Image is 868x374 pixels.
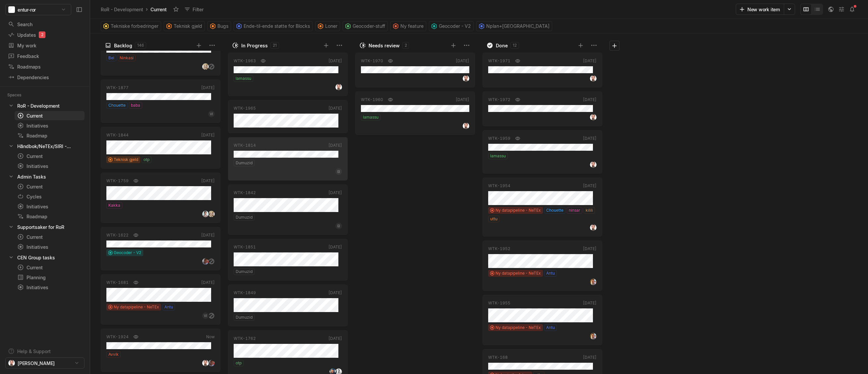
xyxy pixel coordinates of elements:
[101,25,220,76] a: WTK-1879[DATE]BelNinkasi
[8,53,82,60] div: Feedback
[234,105,256,111] div: WTK-1965
[210,111,213,117] span: VI
[402,42,409,49] div: 2
[217,22,228,31] span: Bugs
[17,224,64,231] div: Supportsaker for RoR
[328,336,342,342] div: [DATE]
[17,193,73,200] div: Cycles
[106,334,129,340] div: WTK-1924
[236,360,242,366] span: otp
[546,270,555,276] span: Antu
[101,227,220,270] a: WTK-1622[DATE]Geocoder - V2
[228,51,351,374] div: grid
[101,225,220,272] div: WTK-1622[DATE]Geocoder - V2
[149,5,168,14] div: Current
[495,270,541,276] span: Ny datapipeline - NeTEx
[812,4,823,15] button: Change to mode list_view
[546,325,555,331] span: Antu
[101,127,220,169] a: WTK-1844[DATE]Teknisk gjeldotp
[202,258,209,265] img: fc9f650e-5b23-4ae9-9f3a-7c5eaa4e76f6.gif
[241,42,268,49] div: In Progress
[800,4,823,15] div: board and list toggle
[101,274,220,325] a: WTK-1681[DATE]Ny datapipeline - NeTExAntuVI
[106,132,129,138] div: WTK-1844
[114,157,138,163] span: Teknisk gjeld
[5,357,85,369] button: [PERSON_NAME]
[17,102,60,109] div: RoR - Development
[583,58,597,64] div: [DATE]
[17,264,82,271] div: Current
[228,283,348,328] div: WTK-1849[DATE]Dumuzid
[483,178,602,237] a: WTK-1954[DATE]Ny datapipeline - NeTExChouetteninsarkililiuttu
[135,42,146,49] div: 146
[17,234,82,240] div: Current
[108,202,120,208] span: Kakka
[488,354,508,360] div: WTK-168
[236,214,253,220] span: Dumuzid
[228,53,348,96] a: WTK-1963[DATE]lamassu
[202,360,209,366] img: 2fd66e39-8f6d-4667-9587-2bf3f143abb4.jpeg
[590,333,597,340] img: profilbilde.png
[328,105,342,111] div: [DATE]
[108,102,126,108] span: Chouette
[228,100,348,133] a: WTK-1965[DATE]
[228,183,348,237] div: WTK-1842[DATE]DumuzidEI
[201,132,215,138] div: [DATE]
[228,237,348,283] div: WTK-1851[DATE]Dumuzid
[5,253,85,262] a: CEN Group tasks
[101,171,220,225] div: WTK-1759[DATE]Kakka
[546,207,563,213] span: Chouette
[590,279,597,285] img: profilbilde.png
[483,51,605,374] div: grid
[400,22,424,31] span: Ny feature
[483,239,602,293] div: WTK-1952[DATE]Ny datapipeline - NeTExAntu
[114,42,132,49] div: Backlog
[15,263,85,272] a: Current
[17,153,82,160] div: Current
[144,157,149,163] span: otp
[5,222,85,232] a: Supportsaker for RoR
[17,243,82,250] div: Initiatives
[244,22,310,31] span: Ende-til-ende støtte for Blocks
[355,53,475,87] a: WTK-1970[DATE]
[488,246,510,252] div: WTK-1952
[17,183,82,190] div: Current
[363,114,378,120] span: lamassu
[15,182,85,191] a: Current
[490,153,506,159] span: lamassu
[228,285,348,326] a: WTK-1849[DATE]Dumuzid
[488,135,510,141] div: WTK-1959
[234,290,256,296] div: WTK-1849
[590,114,597,121] img: 2fd66e39-8f6d-4667-9587-2bf3f143abb4.jpeg
[488,183,510,189] div: WTK-1954
[17,254,55,261] div: CEN Group tasks
[361,58,383,64] div: WTK-1970
[234,336,256,342] div: WTK-1762
[8,360,15,366] img: 2fd66e39-8f6d-4667-9587-2bf3f143abb4.jpeg
[131,102,140,108] span: baba
[201,178,215,184] div: [DATE]
[15,232,85,241] a: Current
[569,207,580,213] span: ninsar
[17,143,71,150] div: Håndbok/NeTEx/SIRI - Maintenance
[590,75,597,82] img: 2fd66e39-8f6d-4667-9587-2bf3f143abb4.jpeg
[201,85,215,91] div: [DATE]
[17,203,82,210] div: Initiatives
[463,75,469,82] img: 2fd66e39-8f6d-4667-9587-2bf3f143abb4.jpeg
[355,91,475,135] a: WTK-1960[DATE]lamassu
[328,290,342,296] div: [DATE]
[234,142,256,148] div: WTK-1814
[39,31,45,38] div: 2
[483,51,602,89] div: WTK-1971[DATE]
[328,142,342,148] div: [DATE]
[101,125,220,171] div: WTK-1844[DATE]Teknisk gjeldotp
[583,354,597,360] div: [DATE]
[18,6,36,13] span: entur-ror
[146,6,148,13] div: ›
[5,141,85,151] a: Håndbok/NeTEx/SIRI - Maintenance
[5,62,85,72] a: Roadmaps
[5,101,85,110] a: RoR - Development
[228,98,348,135] div: WTK-1965[DATE]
